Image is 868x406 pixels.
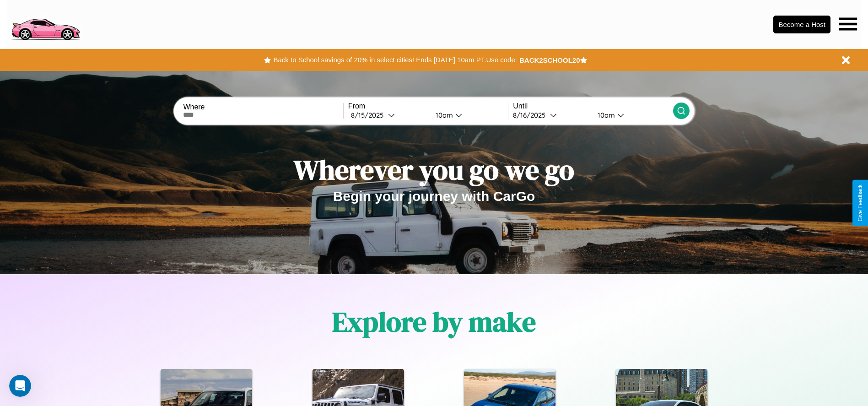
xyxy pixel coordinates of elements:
[593,111,617,119] div: 10am
[513,111,550,119] div: 8 / 16 / 2025
[351,111,388,119] div: 8 / 15 / 2025
[773,16,830,33] button: Become a Host
[428,110,508,120] button: 10am
[513,102,673,110] label: Until
[431,111,455,119] div: 10am
[332,303,536,341] h1: Explore by make
[590,110,673,120] button: 10am
[183,103,343,111] label: Where
[348,102,508,110] label: From
[271,54,519,66] button: Back to School savings of 20% in select cities! Ends [DATE] 10am PT.Use code:
[348,110,428,120] button: 8/15/2025
[7,5,84,43] img: logo
[9,375,31,397] iframe: Intercom live chat
[519,56,580,64] b: BACK2SCHOOL20
[857,184,863,222] div: Give Feedback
